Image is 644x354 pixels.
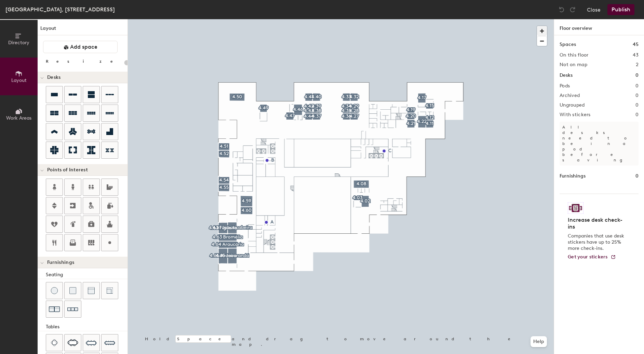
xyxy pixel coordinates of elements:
[560,93,580,98] h2: Archived
[531,336,547,347] button: Help
[560,52,589,58] h2: On this floor
[554,19,644,35] h1: Floor overview
[46,59,121,64] div: Resize
[560,102,585,108] h2: Ungrouped
[560,112,591,118] h2: With stickers
[635,102,639,108] h2: 0
[635,172,639,180] h1: 0
[568,254,616,260] a: Get your stickers
[101,334,118,351] button: Ten seat table
[106,287,113,294] img: Couch (corner)
[83,334,100,351] button: Eight seat table
[43,41,118,53] button: Add space
[49,304,60,315] img: Couch (x2)
[636,62,639,68] h2: 2
[6,115,31,121] span: Work Areas
[587,4,601,15] button: Close
[568,233,626,252] p: Companies that use desk stickers have up to 25% more check-ins.
[88,287,95,294] img: Couch (middle)
[635,93,639,98] h2: 0
[67,304,78,315] img: Couch (x3)
[5,5,115,14] div: [GEOGRAPHIC_DATA], [STREET_ADDRESS]
[635,83,639,89] h2: 0
[47,75,61,80] span: Desks
[46,323,128,331] div: Tables
[101,282,118,299] button: Couch (corner)
[86,337,97,348] img: Eight seat table
[67,339,78,346] img: Six seat table
[104,337,115,348] img: Ten seat table
[46,301,63,318] button: Couch (x2)
[633,52,639,58] h2: 43
[47,167,88,173] span: Points of Interest
[51,339,58,346] img: Four seat table
[51,287,58,294] img: Stool
[46,271,128,279] div: Seating
[70,44,97,50] span: Add space
[568,217,626,230] h4: Increase desk check-ins
[38,25,128,35] h1: Layout
[560,172,586,180] h1: Furnishings
[569,6,576,13] img: Redo
[47,260,74,265] span: Furnishings
[560,122,639,166] p: All desks need to be in a pod before saving
[558,6,565,13] img: Undo
[64,301,81,318] button: Couch (x3)
[607,4,634,15] button: Publish
[8,40,29,46] span: Directory
[69,287,76,294] img: Cushion
[560,83,570,89] h2: Pods
[46,282,63,299] button: Stool
[560,41,576,48] h1: Spaces
[46,334,63,351] button: Four seat table
[560,62,587,68] h2: Not on map
[83,282,100,299] button: Couch (middle)
[64,334,81,351] button: Six seat table
[568,202,583,214] img: Sticker logo
[568,254,608,260] span: Get your stickers
[560,72,573,79] h1: Desks
[11,77,27,83] span: Layout
[635,112,639,118] h2: 0
[633,41,639,48] h1: 45
[635,72,639,79] h1: 0
[64,282,81,299] button: Cushion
